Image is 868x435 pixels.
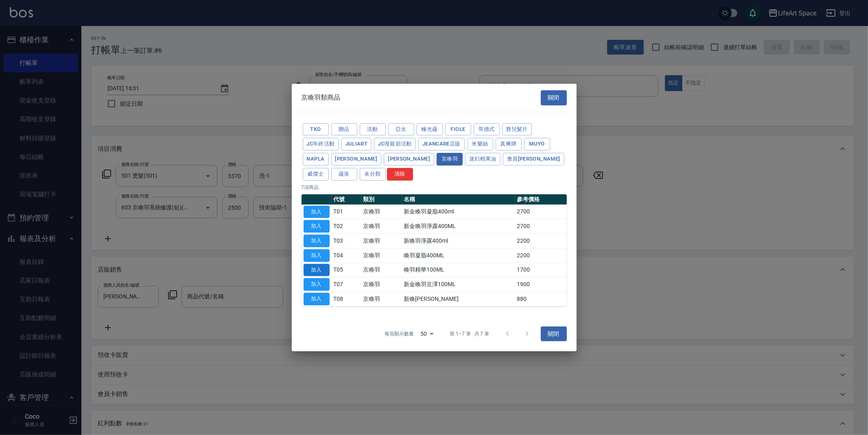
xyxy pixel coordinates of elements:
[332,277,361,292] td: T07
[402,277,515,292] td: 新金喚羽京澤100ML
[417,123,443,136] button: 極光蘊
[304,264,330,276] button: 加入
[402,263,515,277] td: 喚羽精華100ML
[515,219,567,234] td: 2700
[332,219,361,234] td: T02
[402,204,515,219] td: 新金喚羽凝脂400ml
[304,249,330,262] button: 加入
[524,138,550,150] button: MUYO
[361,194,402,205] th: 類別
[450,330,489,337] p: 第 1–7 筆 共 7 筆
[515,277,567,292] td: 1900
[437,153,463,165] button: 京喚羽
[445,123,471,136] button: Fiole
[361,277,402,292] td: 京喚羽
[331,153,382,165] button: [PERSON_NAME]
[402,234,515,248] td: 新喚羽淨露400ml
[302,94,341,102] span: 京喚羽類商品
[361,204,402,219] td: 京喚羽
[303,138,339,150] button: JC年終活動
[388,123,414,136] button: 亞太
[402,292,515,307] td: 新喚[PERSON_NAME]
[374,138,416,150] button: JC母親節活動
[515,234,567,248] td: 2200
[385,330,414,337] p: 每頁顯示數量
[541,326,567,341] button: 關閉
[418,138,465,150] button: JeanCare店販
[515,248,567,263] td: 2200
[467,138,493,150] button: 米樂絲
[515,204,567,219] td: 2700
[332,204,361,219] td: T01
[332,263,361,277] td: T05
[341,138,372,150] button: JuliArt
[541,90,567,105] button: 關閉
[332,248,361,263] td: T04
[402,194,515,205] th: 名稱
[304,278,330,291] button: 加入
[515,263,567,277] td: 1700
[331,168,357,181] button: 蘊洛
[402,219,515,234] td: 新金喚羽淨露400ML
[515,194,567,205] th: 參考價格
[503,153,564,165] button: 會員[PERSON_NAME]
[304,235,330,247] button: 加入
[304,220,330,233] button: 加入
[302,184,567,191] p: 7 項商品
[361,292,402,307] td: 京喚羽
[332,194,361,205] th: 代號
[332,292,361,307] td: T08
[417,323,437,345] div: 50
[387,168,413,181] button: 清除
[474,123,500,136] button: 哥德式
[304,293,330,305] button: 加入
[361,263,402,277] td: 京喚羽
[465,153,501,165] button: 迷幻輕果油
[496,138,522,150] button: 真爽牌
[331,123,357,136] button: 贈品
[360,123,386,136] button: 活動
[303,123,329,136] button: Tko
[303,168,329,181] button: 威傑士
[332,234,361,248] td: T03
[515,292,567,307] td: 880
[502,123,532,136] button: 寶兒髮片
[304,206,330,218] button: 加入
[303,153,329,165] button: Napla
[360,168,386,181] button: 未分類
[402,248,515,263] td: 喚羽凝脂400ML
[361,234,402,248] td: 京喚羽
[361,248,402,263] td: 京喚羽
[384,153,434,165] button: [PERSON_NAME]
[361,219,402,234] td: 京喚羽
